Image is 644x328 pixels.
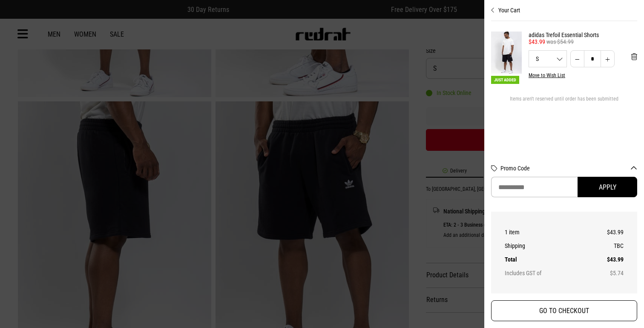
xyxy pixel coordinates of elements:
[546,38,574,45] span: was $54.99
[529,38,545,45] span: $43.99
[491,177,578,197] input: Promo Code
[529,56,566,62] span: S
[601,50,615,67] button: Increase quantity
[505,266,586,280] th: Includes GST of
[491,32,522,74] img: adidas Trefoil Essential Shorts
[505,239,586,253] th: Shipping
[7,3,32,29] button: Open LiveChat chat widget
[586,239,624,253] td: TBC
[529,72,565,78] button: Move to Wish List
[505,253,586,266] th: Total
[491,76,519,84] span: Just Added
[624,46,644,67] button: 'Remove from cart
[570,50,584,67] button: Decrease quantity
[586,266,624,280] td: $5.74
[500,165,637,172] button: Promo Code
[586,253,624,266] td: $43.99
[491,96,637,109] div: Items aren't reserved until order has been submitted
[491,300,637,321] button: GO TO CHECKOUT
[578,177,637,197] button: Apply
[586,225,624,239] td: $43.99
[529,32,637,38] a: adidas Trefoil Essential Shorts
[584,50,601,67] input: Quantity
[505,225,586,239] th: 1 item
